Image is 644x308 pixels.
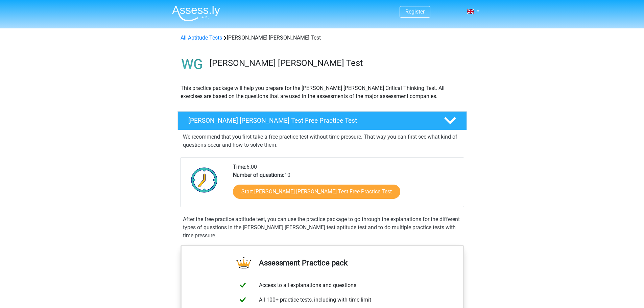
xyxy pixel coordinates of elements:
p: We recommend that you first take a free practice test without time pressure. That way you can fir... [183,133,461,149]
img: watson glaser test [178,50,207,79]
a: [PERSON_NAME] [PERSON_NAME] Test Free Practice Test [175,111,470,130]
a: Start [PERSON_NAME] [PERSON_NAME] Test Free Practice Test [233,185,400,199]
a: Register [405,8,425,15]
img: Clock [187,163,221,197]
div: 6:00 10 [228,163,463,207]
div: After the free practice aptitude test, you can use the practice package to go through the explana... [180,215,464,240]
img: Assessly [172,5,220,21]
h4: [PERSON_NAME] [PERSON_NAME] Test Free Practice Test [188,117,433,124]
p: This practice package will help you prepare for the [PERSON_NAME] [PERSON_NAME] Critical Thinking... [181,84,464,100]
b: Time: [233,164,246,170]
a: All Aptitude Tests [181,34,222,41]
h3: [PERSON_NAME] [PERSON_NAME] Test [210,58,461,68]
b: Number of questions: [233,172,284,178]
div: [PERSON_NAME] [PERSON_NAME] Test [178,34,467,42]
